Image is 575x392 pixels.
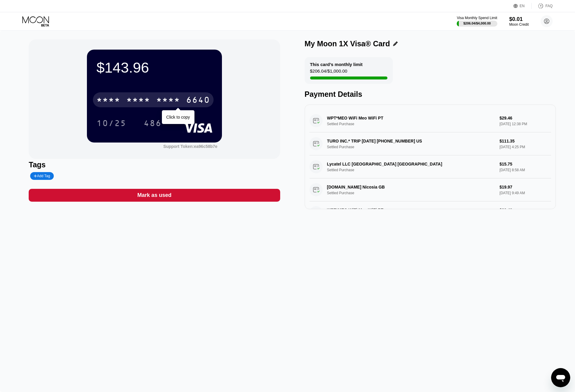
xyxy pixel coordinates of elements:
[545,4,553,8] div: FAQ
[96,59,212,76] div: $143.96
[305,90,556,99] div: Payment Details
[30,172,53,180] div: Add Tag
[137,192,171,199] div: Mark as used
[186,96,210,105] div: 6640
[305,39,390,48] div: My Moon 1X Visa® Card
[457,16,497,20] div: Visa Monthly Spend Limit
[310,62,363,67] div: This card’s monthly limit
[144,119,162,129] div: 486
[513,3,532,9] div: EN
[29,189,280,202] div: Mark as used
[532,3,553,9] div: FAQ
[520,4,525,8] div: EN
[509,16,529,27] div: $0.01Moon Credit
[463,22,491,25] div: $206.04 / $4,000.00
[139,116,166,131] div: 486
[163,144,217,149] div: Support Token: ea96c58b7e
[92,116,131,131] div: 10/25
[509,16,529,22] div: $0.01
[29,160,280,169] div: Tags
[551,368,570,387] iframe: Button to launch messaging window
[509,22,529,27] div: Moon Credit
[34,174,50,178] div: Add Tag
[166,115,190,120] div: Click to copy
[163,144,217,149] div: Support Token:ea96c58b7e
[457,16,497,27] div: Visa Monthly Spend Limit$206.04/$4,000.00
[310,68,347,76] div: $206.04 / $1,000.00
[96,119,126,129] div: 10/25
